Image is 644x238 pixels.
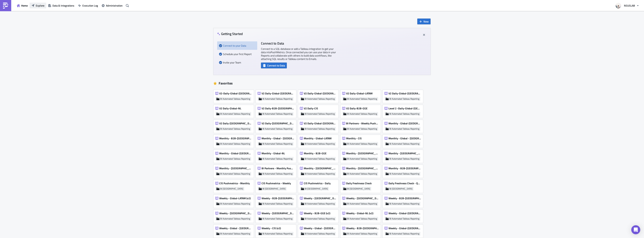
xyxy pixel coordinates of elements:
[219,182,250,185] span: CIS Pushmetrics - Monthly
[305,232,335,235] span: BI Automated Tableau Reporting
[261,41,336,45] h4: Connect to Data
[261,63,287,67] a: Connect to Data
[346,92,373,95] span: V2 Daily-Global-LATAM
[219,92,252,95] span: V2-Daily-Global-[GEOGRAPHIC_DATA]-[GEOGRAPHIC_DATA]
[305,142,335,145] span: BI Automated Tableau Reporting
[388,227,421,230] span: Weekly - Global-[GEOGRAPHIC_DATA] (v2)
[262,217,292,220] span: BI Automated Tableau Reporting
[220,142,250,145] span: BI Automated Tableau Reporting
[213,103,256,118] a: V2 Daily-Global-NLBI Automated Tableau Reporting
[304,212,330,215] span: Weekly - B2B-GGE (v2)
[213,178,256,193] a: CIS Pushmetrics - MonthlyBI [GEOGRAPHIC_DATA]
[389,97,419,100] span: BI Automated Tableau Reporting
[340,223,383,238] a: Weekly - B2B-[GEOGRAPHIC_DATA] (v2)BI Automated Tableau Reporting
[346,212,373,215] span: Weekly - Global-NL (v2)
[220,187,243,190] span: BI [GEOGRAPHIC_DATA]
[347,187,370,190] span: BI [GEOGRAPHIC_DATA]
[340,133,383,148] a: Monthly - CISBI Automated Tableau Reporting
[219,197,251,200] span: Weekly - Global-LATAM (v2)
[220,97,250,100] span: BI Automated Tableau Reporting
[389,217,419,220] span: BI Automated Tableau Reporting
[76,3,100,8] button: Execution Log
[346,137,362,140] span: Monthly - CIS
[220,112,250,115] span: BI Automated Tableau Reporting
[213,148,256,163] a: Monthly - Global-[GEOGRAPHIC_DATA]BI Automated Tableau Reporting
[256,88,298,103] a: V2 Daily-Global-[GEOGRAPHIC_DATA]-RestBI Automated Tableau Reporting
[383,208,425,223] a: Weekly - Global-[GEOGRAPHIC_DATA] (v2)BI Automated Tableau Reporting
[347,172,377,175] span: BI Automated Tableau Reporting
[213,193,256,208] a: Weekly - Global-LATAM (v2)BI Automated Tableau Reporting
[213,88,256,103] a: V2-Daily-Global-[GEOGRAPHIC_DATA]-[GEOGRAPHIC_DATA]BI Automated Tableau Reporting
[340,208,383,223] a: Weekly - Global-NL (v2)BI Automated Tableau Reporting
[262,212,294,215] span: Weekly - [GEOGRAPHIC_DATA] (v2)
[262,202,292,205] span: BI Automated Tableau Reporting
[262,142,292,145] span: BI Automated Tableau Reporting
[389,232,419,235] span: BI Automated Tableau Reporting
[388,137,421,140] span: Monthly - Global - [GEOGRAPHIC_DATA]-[GEOGRAPHIC_DATA]
[389,127,419,130] span: BI Automated Tableau Reporting
[389,142,419,145] span: BI Automated Tableau Reporting
[262,97,292,100] span: BI Automated Tableau Reporting
[261,63,287,68] button: Connect to Data
[388,167,421,170] span: Monthly - B2B-[GEOGRAPHIC_DATA]
[262,107,294,110] span: V2 Daily-B2B-[GEOGRAPHIC_DATA]
[305,172,335,175] span: BI Automated Tableau Reporting
[305,202,335,205] span: BI Automated Tableau Reporting
[346,152,379,155] span: Monthly - [GEOGRAPHIC_DATA]
[213,223,256,238] a: Weekly - Global - [GEOGRAPHIC_DATA]-[GEOGRAPHIC_DATA] (v2)BI Automated Tableau Reporting
[46,3,76,8] a: Data & Integrations
[340,88,383,103] a: V2 Daily-Global-LATAMBI Automated Tableau Reporting
[220,157,250,160] span: BI Automated Tableau Reporting
[220,172,250,175] span: BI Automated Tableau Reporting
[262,197,294,200] span: Weekly - B2B-[GEOGRAPHIC_DATA] (v2)
[340,148,383,163] a: Monthly - [GEOGRAPHIC_DATA]BI Automated Tableau Reporting
[347,157,377,160] span: BI Automated Tableau Reporting
[220,232,250,235] span: BI Automated Tableau Reporting
[15,3,30,8] button: Home
[383,133,425,148] a: Monthly - Global - [GEOGRAPHIC_DATA]-[GEOGRAPHIC_DATA]BI Automated Tableau Reporting
[388,197,421,200] span: Weekly - B2B-[GEOGRAPHIC_DATA] (v2)
[36,4,44,7] span: Explore
[262,152,285,155] span: Monthly - Global-NL
[298,118,340,133] a: V2 Daily-Global-[GEOGRAPHIC_DATA]BI Automated Tableau Reporting
[346,122,379,125] span: BI Partners - Weekly Pushmetrics (Detailed)
[388,92,421,95] span: V2 Daily-Global-[GEOGRAPHIC_DATA]
[217,32,243,36] h4: Getting Started
[262,122,294,125] span: V2 Daily-[GEOGRAPHIC_DATA]
[383,163,425,178] a: Monthly - B2B-[GEOGRAPHIC_DATA]BI Automated Tableau Reporting
[262,167,294,170] span: BI Partners - Monthly Pushmetrics
[417,19,431,24] button: New
[213,208,256,223] a: Weekly - [GEOGRAPHIC_DATA] (v2)BI Automated Tableau Reporting
[256,193,298,208] a: Weekly - B2B-[GEOGRAPHIC_DATA] (v2)BI Automated Tableau Reporting
[298,103,340,118] a: V2 Daily-CISBI Automated Tableau Reporting
[388,182,421,185] span: Daily Freshness Check - Quints Only
[388,122,421,125] span: Monthly - Global-[GEOGRAPHIC_DATA]
[262,172,292,175] span: BI Automated Tableau Reporting
[298,223,340,238] a: Weekly - Global - [GEOGRAPHIC_DATA] - Rest (v2)BI Automated Tableau Reporting
[304,197,336,200] span: Weekly - [GEOGRAPHIC_DATA] (v2)
[340,163,383,178] a: Monthly - [GEOGRAPHIC_DATA]BI Automated Tableau Reporting
[304,227,336,230] span: Weekly - Global - [GEOGRAPHIC_DATA] - Rest (v2)
[347,112,377,115] span: BI Automated Tableau Reporting
[305,187,328,190] span: BI [GEOGRAPHIC_DATA]
[262,127,292,130] span: BI Automated Tableau Reporting
[346,167,379,170] span: Monthly - [GEOGRAPHIC_DATA]
[304,122,336,125] span: V2 Daily-Global-[GEOGRAPHIC_DATA]
[346,227,379,230] span: Weekly - B2B-[GEOGRAPHIC_DATA] (v2)
[389,157,419,160] span: BI Automated Tableau Reporting
[220,202,250,205] span: BI Automated Tableau Reporting
[624,4,635,7] span: NSUSLAB
[305,157,335,160] span: BI Automated Tableau Reporting
[304,137,332,140] span: Monthly - Global-LATAM
[383,118,425,133] a: Monthly - Global-[GEOGRAPHIC_DATA]BI Automated Tableau Reporting
[340,103,383,118] a: V2 Daily-B2B-GGEBI Automated Tableau Reporting
[388,212,421,215] span: Weekly - Global-[GEOGRAPHIC_DATA] (v2)
[106,4,123,7] span: Administration
[388,152,421,155] span: Monthly - [GEOGRAPHIC_DATA]
[298,148,340,163] a: Monthly - B2B-GGEBI Automated Tableau Reporting
[389,202,419,205] span: BI Automated Tableau Reporting
[347,142,377,145] span: BI Automated Tableau Reporting
[261,47,336,61] p: Connect to a SQL database or add a Tableau integration to get your data into PushMetrics . Once c...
